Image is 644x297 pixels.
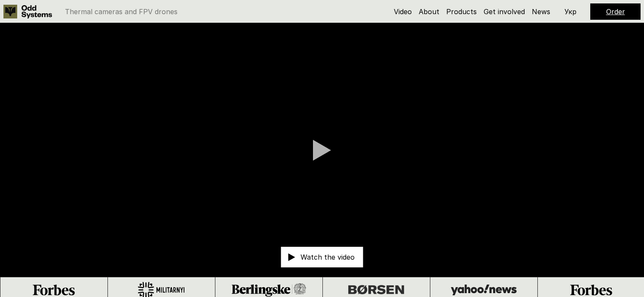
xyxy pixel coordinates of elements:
a: Order [606,7,625,16]
a: Get involved [484,7,525,16]
a: News [532,7,550,16]
p: Укр [564,8,577,15]
p: Thermal cameras and FPV drones [65,8,178,15]
a: Products [446,7,477,16]
a: About [419,7,439,16]
a: Video [394,7,412,16]
p: Watch the video [301,254,355,261]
